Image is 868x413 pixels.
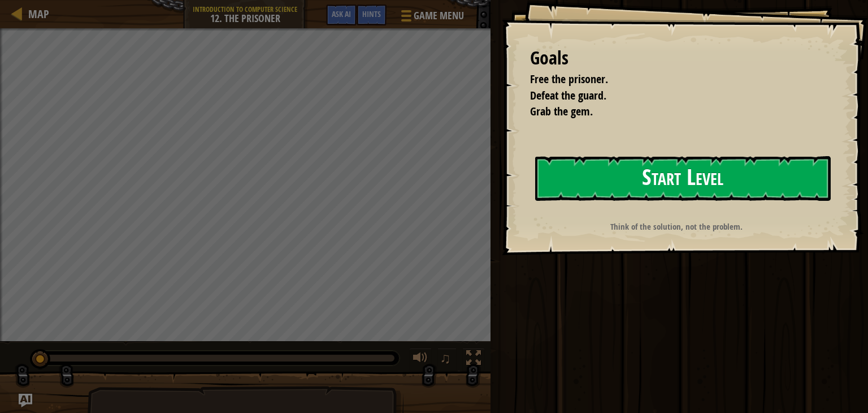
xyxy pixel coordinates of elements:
[440,350,451,367] span: ♫
[28,6,49,21] span: Map
[516,88,826,104] li: Defeat the guard.
[535,156,831,201] button: Start Level
[530,104,593,119] span: Grab the gem.
[530,45,828,71] div: Goals
[332,8,351,19] span: Ask AI
[326,5,357,25] button: Ask AI
[610,221,743,233] strong: Think of the solution, not the problem.
[516,71,826,88] li: Free the prisoner.
[530,71,608,87] span: Free the prisoner.
[516,104,826,120] li: Grab the gem.
[530,88,606,103] span: Defeat the guard.
[462,348,485,371] button: Toggle fullscreen
[19,394,32,407] button: Ask AI
[414,8,464,23] span: Game Menu
[409,348,432,371] button: Adjust volume
[23,6,49,21] a: Map
[392,5,471,31] button: Game Menu
[437,348,457,371] button: ♫
[362,8,381,19] span: Hints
